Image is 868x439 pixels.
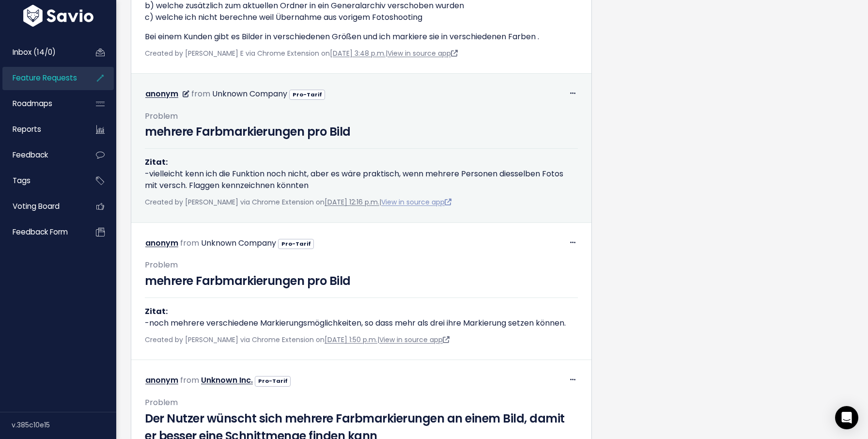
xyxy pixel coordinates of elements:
[2,118,80,141] a: Reports
[145,31,578,43] p: Bei einem Kunden gibt es Bilder in verschiedenen Größen und ich markiere sie in verschiedenen Far...
[2,170,80,192] a: Tags
[379,335,449,345] a: View in source app
[2,67,80,89] a: Feature Requests
[13,175,31,186] span: Tags
[145,197,451,207] span: Created by [PERSON_NAME] via Chrome Extension on |
[145,110,178,122] span: Problem
[145,157,578,191] p: -vielleicht kenn ich die Funktion noch nicht, aber es wäre praktisch, wenn mehrere Personen diess...
[293,91,322,98] strong: Pro-Tarif
[381,197,451,207] a: View in source app
[13,47,56,57] span: Inbox (14/0)
[330,48,386,58] a: [DATE] 3:48 p.m.
[145,123,578,141] h3: mehrere Farbmarkierungen pro Bild
[145,48,458,58] span: Created by [PERSON_NAME] E via Chrome Extension on |
[212,87,287,101] div: Unknown Company
[13,150,48,160] span: Feedback
[2,144,80,166] a: Feedback
[387,48,458,58] a: View in source app
[325,335,377,345] a: [DATE] 1:50 p.m.
[145,306,168,317] strong: Zitat:
[145,306,578,329] p: -noch mehrere verschiedene Markierungsmöglichkeiten, so dass mehr als drei ihre Markierung setzen...
[13,73,77,83] span: Feature Requests
[145,237,178,249] a: anonym
[145,375,178,386] a: anonym
[201,236,276,251] div: Unknown Company
[13,98,52,109] span: Roadmaps
[13,124,41,134] span: Reports
[835,406,858,429] div: Open Intercom Messenger
[145,272,578,290] h3: mehrere Farbmarkierungen pro Bild
[2,221,80,243] a: Feedback form
[201,375,253,386] a: Unknown Inc.
[145,88,178,99] a: anonym
[145,259,178,270] span: Problem
[145,335,449,345] span: Created by [PERSON_NAME] via Chrome Extension on |
[2,195,80,218] a: Voting Board
[2,93,80,115] a: Roadmaps
[145,157,168,168] strong: Zitat:
[21,5,96,27] img: logo-white.9d6f32f41409.svg
[325,197,379,207] a: [DATE] 12:16 p.m.
[180,375,199,386] span: from
[281,240,311,248] strong: Pro-Tarif
[2,41,80,63] a: Inbox (14/0)
[145,397,178,408] span: Problem
[191,88,210,99] span: from
[13,227,68,237] span: Feedback form
[13,201,60,211] span: Voting Board
[12,412,116,438] div: v.385c10e15
[258,377,288,385] strong: Pro-Tarif
[180,237,199,249] span: from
